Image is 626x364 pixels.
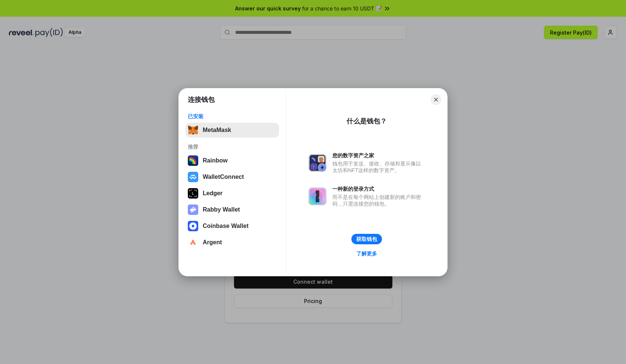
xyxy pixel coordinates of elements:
[203,223,249,229] div: Coinbase Wallet
[188,188,198,199] img: svg+xml,%3Csvg%20xmlns%3D%22http%3A%2F%2Fwww.w3.org%2F2000%2Fsvg%22%20width%3D%2228%22%20height%3...
[186,219,279,233] button: Coinbase Wallet
[332,160,425,174] div: 钱包用于发送、接收、存储和显示像以太坊和NFT这样的数字资产。
[356,236,377,242] div: 获取钱包
[203,157,228,164] div: Rainbow
[186,170,279,184] button: WalletConnect
[186,123,279,138] button: MetaMask
[186,202,279,217] button: Rabby Wallet
[309,154,326,172] img: svg+xml,%3Csvg%20xmlns%3D%22http%3A%2F%2Fwww.w3.org%2F2000%2Fsvg%22%20fill%3D%22none%22%20viewBox...
[188,144,277,150] div: 推荐
[203,174,244,180] div: WalletConnect
[351,234,382,244] button: 获取钱包
[203,206,240,213] div: Rabby Wallet
[203,239,222,246] div: Argent
[186,235,279,250] button: Argent
[332,186,425,192] div: 一种新的登录方式
[188,125,198,135] img: svg+xml,%3Csvg%20fill%3D%22none%22%20height%3D%2233%22%20viewBox%3D%220%200%2035%2033%22%20width%...
[309,187,326,205] img: svg+xml,%3Csvg%20xmlns%3D%22http%3A%2F%2Fwww.w3.org%2F2000%2Fsvg%22%20fill%3D%22none%22%20viewBox...
[352,249,382,258] a: 了解更多
[203,127,231,133] div: MetaMask
[332,152,425,159] div: 您的数字资产之家
[186,153,279,168] button: Rainbow
[188,95,215,104] h1: 连接钱包
[188,113,277,120] div: 已安装
[203,190,222,197] div: Ledger
[431,94,441,105] button: Close
[356,250,377,257] div: 了解更多
[188,172,198,182] img: svg+xml,%3Csvg%20width%3D%2228%22%20height%3D%2228%22%20viewBox%3D%220%200%2028%2028%22%20fill%3D...
[186,186,279,201] button: Ledger
[188,237,198,248] img: svg+xml,%3Csvg%20width%3D%2228%22%20height%3D%2228%22%20viewBox%3D%220%200%2028%2028%22%20fill%3D...
[332,194,425,207] div: 而不是在每个网站上创建新的账户和密码，只需连接您的钱包。
[188,204,198,215] img: svg+xml,%3Csvg%20xmlns%3D%22http%3A%2F%2Fwww.w3.org%2F2000%2Fsvg%22%20fill%3D%22none%22%20viewBox...
[347,117,387,126] div: 什么是钱包？
[188,221,198,231] img: svg+xml,%3Csvg%20width%3D%2228%22%20height%3D%2228%22%20viewBox%3D%220%200%2028%2028%22%20fill%3D...
[188,155,198,166] img: svg+xml,%3Csvg%20width%3D%22120%22%20height%3D%22120%22%20viewBox%3D%220%200%20120%20120%22%20fil...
